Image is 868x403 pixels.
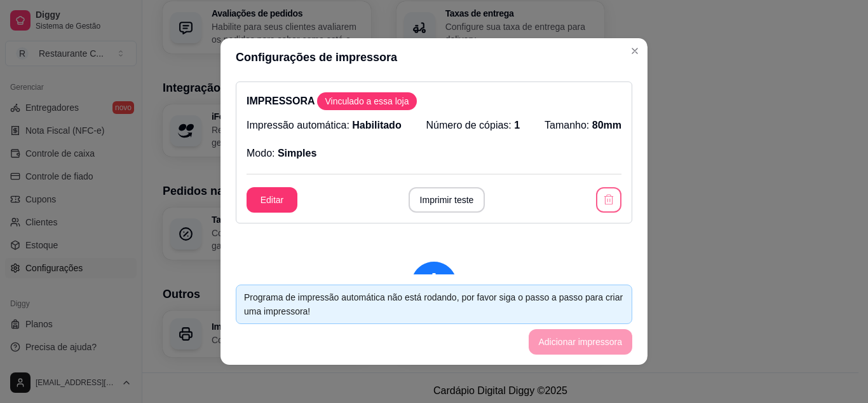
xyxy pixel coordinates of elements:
button: Close [625,41,645,61]
p: Modo: [247,146,316,161]
span: 80mm [592,120,621,131]
p: Tamanho: [545,118,621,133]
span: Vinculado a essa loja [320,95,414,108]
header: Configurações de impressora [220,38,648,76]
span: Habilitado [352,120,401,131]
p: Número de cópias: [426,118,520,133]
div: Programa de impressão automática não está rodando, por favor siga o passo a passo para criar uma ... [244,290,624,318]
p: Impressão automática: [247,118,402,133]
span: exclamation-circle [411,262,457,308]
span: Simples [278,148,316,159]
button: Imprimir teste [409,187,485,213]
span: 1 [514,120,520,131]
p: IMPRESSORA [247,92,621,110]
button: Editar [247,187,297,213]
